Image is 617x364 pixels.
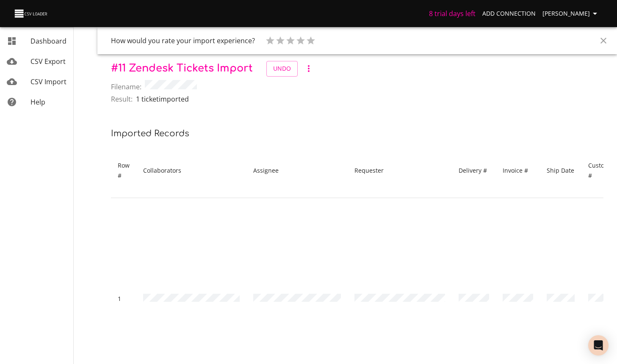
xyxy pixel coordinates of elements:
span: Add Connection [482,8,536,19]
span: Undo [273,63,291,74]
span: [PERSON_NAME] [542,8,600,19]
span: # 11 Zendesk Tickets Import [111,63,253,74]
th: Row # [111,143,136,198]
span: Filename: [111,82,141,92]
th: Requester [348,143,452,198]
th: Invoice # [496,143,540,198]
span: Dashboard [30,36,66,46]
span: Result: [111,94,133,104]
span: CSV Import [30,77,66,86]
button: Undo [266,61,298,77]
div: Open Intercom Messenger [588,335,609,356]
p: 1 ticket imported [136,94,189,104]
span: CSV Export [30,57,66,66]
span: Imported records [111,129,189,138]
h6: 8 trial days left [429,8,476,19]
img: CSV Loader [14,8,49,19]
th: Delivery # [452,143,496,198]
a: Add Connection [479,6,539,22]
button: Close [593,30,614,51]
span: Help [30,97,45,107]
th: Ship Date [540,143,581,198]
th: Collaborators [136,143,246,198]
button: [PERSON_NAME] [539,6,603,22]
h6: How would you rate your import experience? [111,35,255,47]
th: Assignee [246,143,348,198]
